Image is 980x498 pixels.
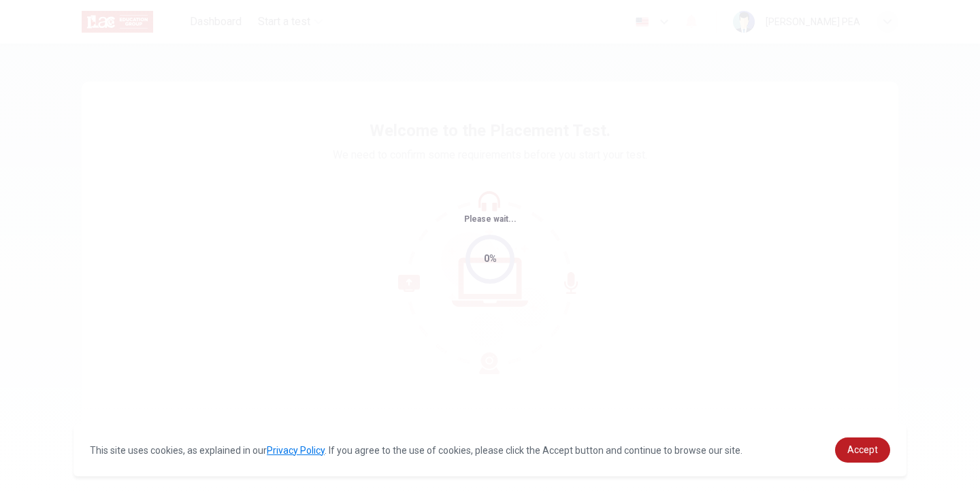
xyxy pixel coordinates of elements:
div: 0% [484,251,497,267]
a: Privacy Policy [267,445,325,456]
a: dismiss cookie message [835,437,890,463]
div: cookieconsent [73,424,906,476]
span: This site uses cookies, as explained in our . If you agree to the use of cookies, please click th... [90,445,742,456]
span: Accept [847,444,878,455]
span: Please wait... [464,214,517,224]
